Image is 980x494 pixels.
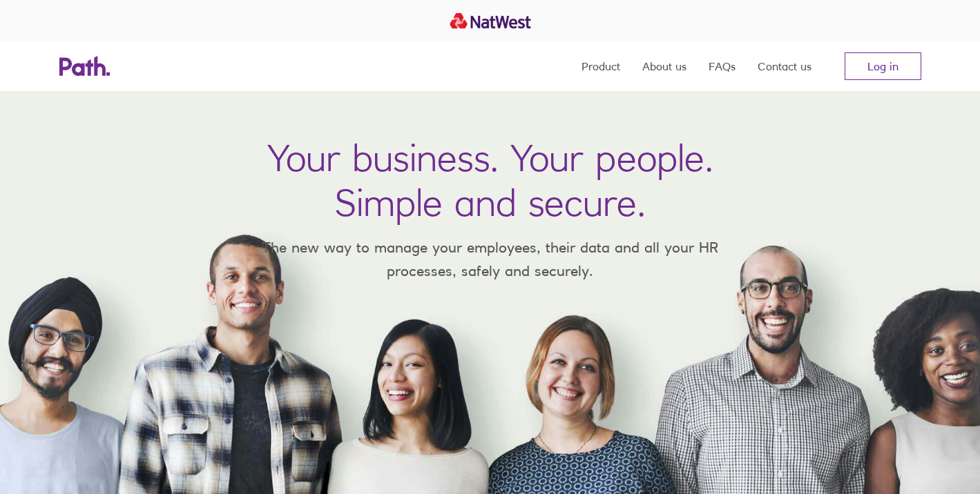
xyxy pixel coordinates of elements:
[758,41,811,91] a: Contact us
[242,236,739,282] p: The new way to manage your employees, their data and all your HR processes, safely and securely.
[845,52,921,80] a: Log in
[582,41,620,91] a: Product
[267,135,713,225] h1: Your business. Your people. Simple and secure.
[642,41,686,91] a: About us
[709,41,736,91] a: FAQs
